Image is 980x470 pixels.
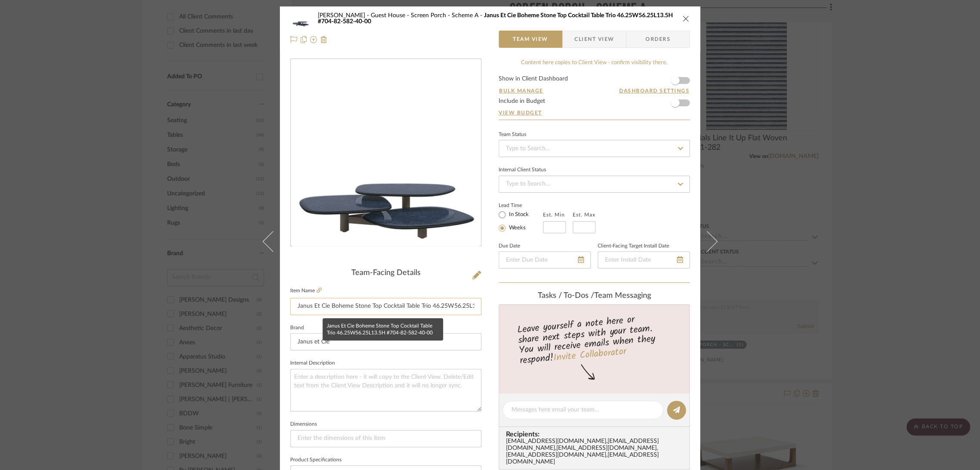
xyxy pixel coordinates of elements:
[499,209,543,233] mat-radio-group: Select item type
[499,251,591,269] input: Enter Due Date
[290,361,335,365] label: Internal Description
[499,133,526,137] div: Team Status
[507,211,529,219] label: In Stock
[290,287,322,294] label: Item Name
[290,326,304,330] label: Brand
[598,251,690,269] input: Enter Install Date
[290,422,317,427] label: Dimensions
[290,458,341,462] label: Product Specifications
[538,292,594,300] span: Tasks / To-Dos /
[499,59,690,67] div: Content here copies to Client View - confirm visibility there.
[411,12,484,19] span: Screen Porch - Scheme A
[290,269,481,278] div: Team-Facing Details
[513,31,548,48] span: Team View
[553,344,626,366] a: Invite Collaborator
[506,438,686,466] div: [EMAIL_ADDRESS][DOMAIN_NAME] , [EMAIL_ADDRESS][DOMAIN_NAME] , [EMAIL_ADDRESS][DOMAIN_NAME] , [EMA...
[543,212,565,218] label: Est. Min
[574,31,614,48] span: Client View
[498,310,691,368] div: Leave yourself a note here or share next steps with your team. You will receive emails when they ...
[499,201,543,209] label: Lead Time
[290,430,481,447] input: Enter the dimensions of this item
[499,87,544,95] button: Bulk Manage
[291,59,481,246] div: 0
[636,31,680,48] span: Orders
[290,298,481,315] input: Enter Item Name
[573,212,595,218] label: Est. Max
[507,224,526,232] label: Weeks
[682,15,690,22] button: close
[619,87,690,95] button: Dashboard Settings
[598,244,669,248] label: Client-Facing Target Install Date
[499,176,690,193] input: Type to Search…
[499,168,546,172] div: Internal Client Status
[318,12,673,25] span: Janus Et Cie Boheme Stone Top Cocktail Table Trio 46.25W56.25L13.5H #704-82-582-40-00
[290,333,481,350] input: Enter Brand
[499,140,690,157] input: Type to Search…
[499,291,690,301] div: team Messaging
[499,244,520,248] label: Due Date
[506,430,686,438] span: Recipients:
[290,10,311,27] img: 882b31e3-e8c3-4991-b537-96be8ece85cb_48x40.jpg
[320,36,327,43] img: Remove from project
[499,109,690,116] a: View Budget
[318,12,411,19] span: [PERSON_NAME] - Guest House
[292,59,479,246] img: 882b31e3-e8c3-4991-b537-96be8ece85cb_436x436.jpg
